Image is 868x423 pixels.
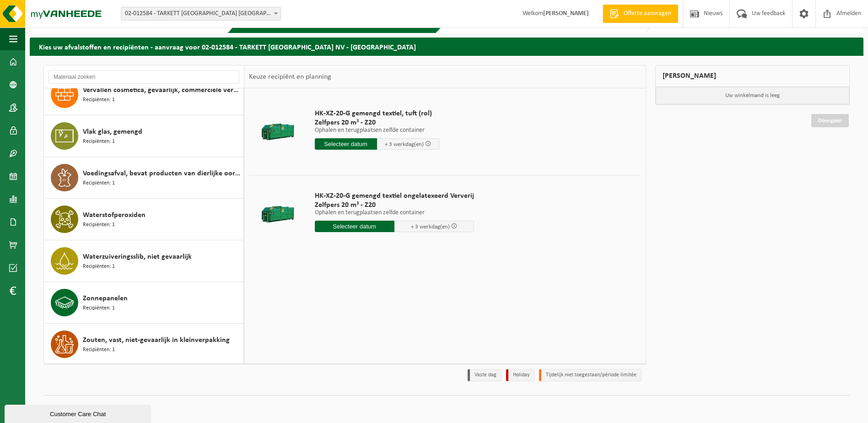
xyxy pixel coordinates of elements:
span: Recipiënten: 1 [83,221,115,229]
a: Offerte aanvragen [603,5,678,23]
span: Recipiënten: 1 [83,304,115,313]
span: Offerte aanvragen [621,9,674,18]
span: Zelfpers 20 m³ - Z20 [315,118,439,127]
input: Selecteer datum [315,221,394,232]
li: Holiday [506,369,534,381]
div: [PERSON_NAME] [655,65,850,87]
span: Vervallen cosmetica, gevaarlijk, commerciele verpakking (huishoudelijk) [83,85,241,96]
span: Zouten, vast, niet-gevaarlijk in kleinverpakking [83,335,230,346]
span: Recipiënten: 1 [83,137,115,146]
iframe: chat widget [5,403,153,423]
button: Voedingsafval, bevat producten van dierlijke oorsprong, onverpakt, categorie 3 Recipiënten: 1 [44,157,244,199]
h2: Kies uw afvalstoffen en recipiënten - aanvraag voor 02-012584 - TARKETT [GEOGRAPHIC_DATA] NV - [G... [30,38,863,55]
div: Keuze recipiënt en planning [244,65,336,88]
input: Materiaal zoeken [49,70,239,84]
span: Zonnepanelen [83,293,128,304]
p: Ophalen en terugplaatsen zelfde container [315,210,474,216]
span: Waterzuiveringsslib, niet gevaarlijk [83,251,192,262]
span: HK-XZ-20-G gemengd textiel, tuft (rol) [315,109,439,118]
button: Zouten, vast, niet-gevaarlijk in kleinverpakking Recipiënten: 1 [44,324,244,365]
button: Waterzuiveringsslib, niet gevaarlijk Recipiënten: 1 [44,240,244,282]
span: Zelfpers 20 m³ - Z20 [315,201,474,210]
span: Recipiënten: 1 [83,346,115,354]
span: Recipiënten: 1 [83,96,115,104]
span: 02-012584 - TARKETT DENDERMONDE NV - DENDERMONDE [121,7,281,21]
p: Uw winkelmand is leeg [656,87,850,104]
p: Ophalen en terugplaatsen zelfde container [315,127,439,134]
span: HK-XZ-20-G gemengd textiel ongelatexeerd Ververij [315,191,474,201]
span: Vlak glas, gemengd [83,126,142,137]
span: + 3 werkdag(en) [411,224,450,230]
span: Recipiënten: 1 [83,262,115,271]
button: Zonnepanelen Recipiënten: 1 [44,282,244,324]
span: Voedingsafval, bevat producten van dierlijke oorsprong, onverpakt, categorie 3 [83,168,241,179]
button: Waterstofperoxiden Recipiënten: 1 [44,199,244,240]
span: 02-012584 - TARKETT DENDERMONDE NV - DENDERMONDE [121,7,280,20]
li: Vaste dag [468,369,501,381]
span: Waterstofperoxiden [83,210,146,221]
button: Vlak glas, gemengd Recipiënten: 1 [44,115,244,157]
button: Vervallen cosmetica, gevaarlijk, commerciele verpakking (huishoudelijk) Recipiënten: 1 [44,74,244,115]
input: Selecteer datum [315,138,377,150]
strong: [PERSON_NAME] [543,10,589,17]
span: Recipiënten: 1 [83,179,115,188]
span: + 3 werkdag(en) [385,141,424,147]
a: Doorgaan [811,114,849,127]
li: Tijdelijk niet toegestaan/période limitée [539,369,642,381]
